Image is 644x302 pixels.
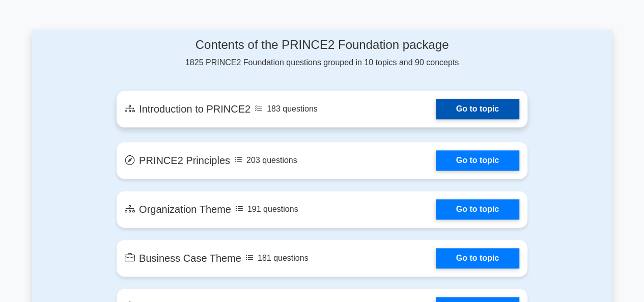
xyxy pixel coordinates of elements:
a: Go to topic [436,150,519,171]
a: Go to topic [436,99,519,119]
a: Go to topic [436,248,519,268]
div: 1825 PRINCE2 Foundation questions grouped in 10 topics and 90 concepts [117,38,527,69]
a: Go to topic [436,199,519,219]
h4: Contents of the PRINCE2 Foundation package [117,38,527,52]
